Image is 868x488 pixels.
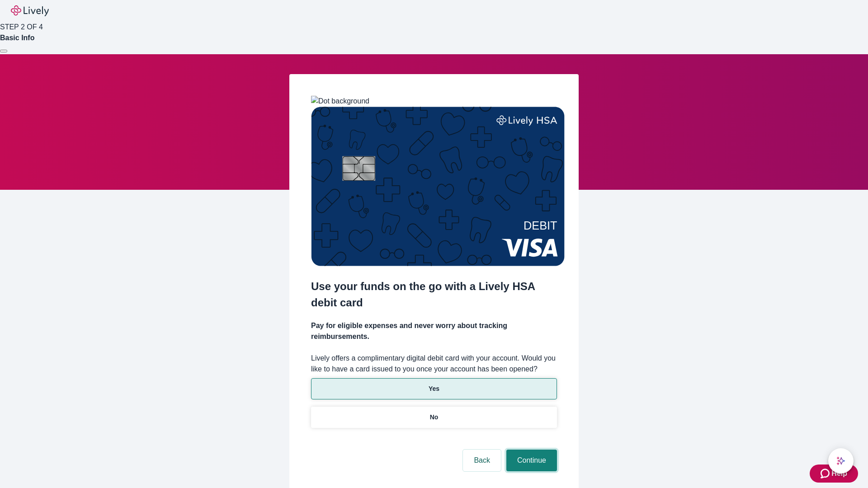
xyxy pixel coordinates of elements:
[11,5,49,16] img: Lively
[463,450,501,471] button: Back
[311,378,557,399] button: Yes
[821,468,831,479] svg: Zendesk support icon
[311,407,557,428] button: No
[430,413,439,422] p: No
[311,96,369,107] img: Dot background
[828,448,854,474] button: chat
[836,456,845,465] svg: Lively AI Assistant
[311,320,557,342] h4: Pay for eligible expenses and never worry about tracking reimbursements.
[506,450,557,471] button: Continue
[429,384,439,394] p: Yes
[311,353,557,375] label: Lively offers a complimentary digital debit card with your account. Would you like to have a card...
[311,107,565,266] img: Debit card
[831,468,847,479] span: Help
[311,278,557,311] h2: Use your funds on the go with a Lively HSA debit card
[810,465,858,483] button: Zendesk support iconHelp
